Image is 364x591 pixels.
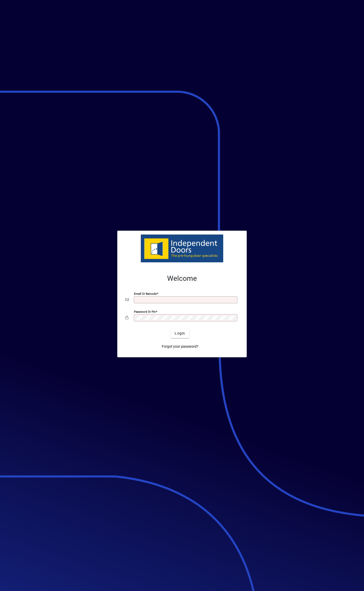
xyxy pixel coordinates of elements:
[134,310,156,313] mat-label: Password or Pin
[134,292,157,295] mat-label: Email or Barcode
[125,274,239,283] h2: Welcome
[175,331,185,336] span: Login
[171,329,189,338] button: Login
[160,342,200,351] a: Forgot your password?
[162,344,198,349] span: Forgot your password?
